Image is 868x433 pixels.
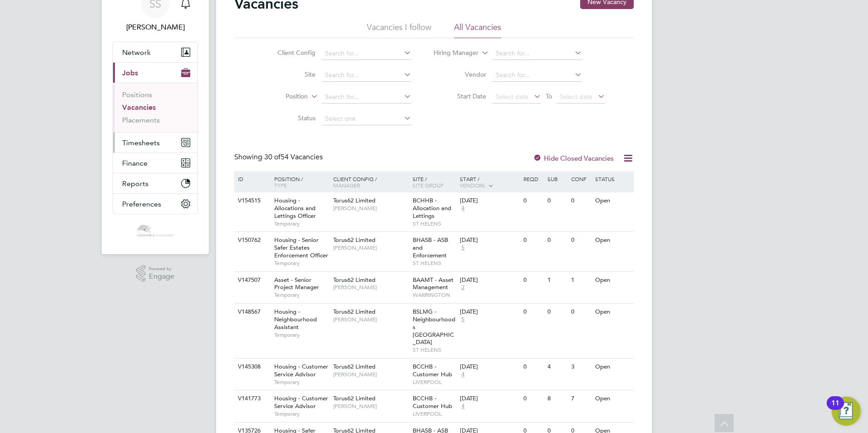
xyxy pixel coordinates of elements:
span: [PERSON_NAME] [333,371,408,378]
div: Showing [234,153,325,162]
span: Shivaani Solanki [113,22,198,33]
div: 1 [545,272,569,289]
div: Status [593,171,632,187]
span: Torus62 Limited [333,236,375,244]
input: Search for... [322,91,411,103]
div: 0 [569,232,592,249]
div: [DATE] [460,395,519,403]
span: Temporary [274,220,329,227]
div: V154515 [236,192,267,209]
button: Timesheets [113,133,197,153]
label: Site [263,70,316,79]
span: Powered by [149,265,174,273]
a: Powered byEngage [136,265,175,282]
span: Housing - Neighbourhood Assistant [274,308,317,331]
span: 4 [460,371,466,379]
span: Torus62 Limited [333,308,375,315]
button: Preferences [113,194,197,214]
span: Torus62 Limited [333,197,375,204]
span: Manager [333,182,360,189]
div: 0 [545,232,569,249]
span: 30 of [264,153,281,162]
span: BSLMG - Neighbourhoods [GEOGRAPHIC_DATA] [413,308,455,346]
button: Open Resource Center, 11 new notifications [832,397,861,426]
button: Jobs [113,63,197,83]
div: 3 [569,359,592,375]
span: [PERSON_NAME] [333,284,408,291]
span: Temporary [274,291,329,299]
div: 0 [521,359,545,375]
div: 0 [521,390,545,407]
span: Finance [122,159,148,167]
div: Open [593,359,632,375]
span: Vendors [460,182,485,189]
span: Housing - Senior Safer Estates Enforcement Officer [274,236,328,259]
div: [DATE] [460,308,519,316]
div: Open [593,192,632,209]
div: V145308 [236,359,267,375]
span: Temporary [274,379,329,386]
div: 0 [521,192,545,209]
input: Select one [322,113,411,125]
span: [PERSON_NAME] [333,316,408,323]
div: V150762 [236,232,267,249]
div: 8 [545,390,569,407]
a: Go to home page [113,223,198,238]
span: Network [122,48,151,57]
li: Vacancies I follow [367,22,431,38]
span: Temporary [274,260,329,267]
div: V148567 [236,304,267,320]
span: LIVERPOOL [413,379,456,386]
span: 54 Vacancies [264,153,323,162]
a: Positions [122,90,152,99]
input: Search for... [322,47,411,60]
div: Sub [545,171,569,187]
span: BCCHB - Customer Hub [413,394,452,410]
span: BCCHB - Customer Hub [413,363,452,378]
label: Hide Closed Vacancies [533,154,614,162]
span: [PERSON_NAME] [333,403,408,410]
div: Start / [458,171,521,194]
span: [PERSON_NAME] [333,205,408,212]
span: 5 [460,316,466,324]
span: Timesheets [122,138,160,147]
span: [PERSON_NAME] [333,244,408,251]
img: castlefieldrecruitment-logo-retina.png [136,223,174,238]
a: Placements [122,116,160,124]
span: Housing - Allocations and Lettings Officer [274,197,316,220]
span: WARRINGTON [413,291,456,299]
span: LIVERPOOL [413,410,456,418]
div: 1 [569,272,592,289]
span: Site Group [413,182,444,189]
span: 2 [460,284,466,291]
span: Housing - Customer Service Advisor [274,363,328,378]
div: Jobs [113,83,197,132]
label: Status [263,114,316,122]
div: 0 [521,304,545,320]
div: Position / [267,171,331,193]
span: Temporary [274,410,329,418]
div: 0 [521,272,545,289]
label: Client Config [263,49,316,57]
div: Conf [569,171,592,187]
div: Open [593,232,632,249]
button: Finance [113,153,197,173]
li: All Vacancies [454,22,501,38]
span: Preferences [122,200,161,208]
span: Select date [496,93,528,101]
span: To [543,90,555,102]
div: 0 [521,232,545,249]
span: ST HELENS [413,220,456,227]
div: ID [236,171,267,187]
span: 5 [460,244,466,252]
button: Network [113,42,197,62]
span: Type [274,182,287,189]
div: Client Config / [331,171,410,193]
div: [DATE] [460,363,519,371]
div: 7 [569,390,592,407]
span: 4 [460,205,466,212]
div: 0 [545,192,569,209]
label: Start Date [434,92,486,100]
span: Torus62 Limited [333,363,375,370]
span: ST HELENS [413,346,456,354]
